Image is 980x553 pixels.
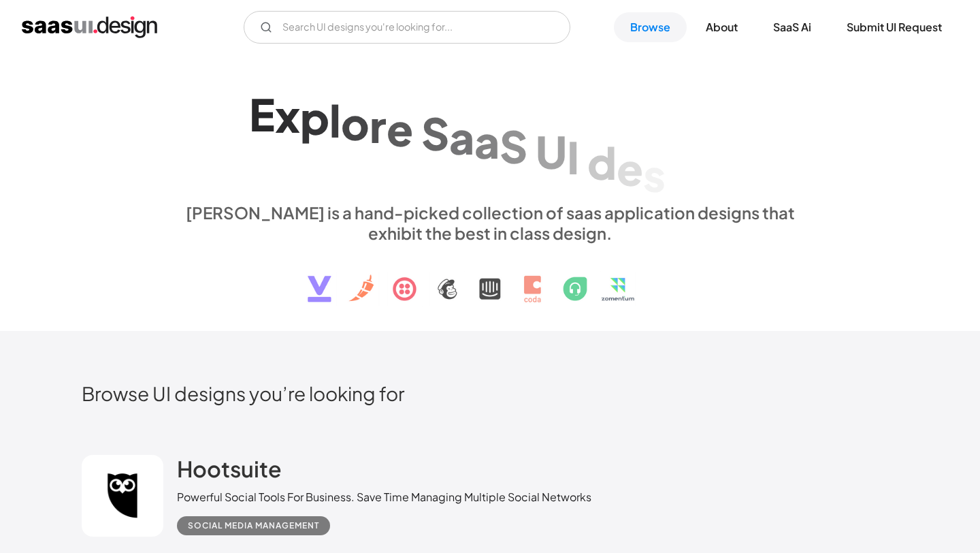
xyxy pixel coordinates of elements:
[567,130,579,183] div: I
[500,120,527,172] div: S
[82,381,898,405] h2: Browse UI designs you’re looking for
[300,91,329,144] div: p
[617,142,643,195] div: e
[244,11,570,44] input: Search UI designs you're looking for...
[177,455,282,482] h2: Hootsuite
[329,94,341,146] div: l
[370,99,387,152] div: r
[536,125,567,177] div: U
[177,489,591,505] div: Powerful Social Tools For Business. Save Time Managing Multiple Social Networks
[177,455,282,489] a: Hootsuite
[249,88,275,140] div: E
[244,11,570,44] form: Email Form
[177,84,803,189] h1: Explore SaaS UI design patterns & interactions.
[188,518,319,534] div: Social Media Management
[387,103,413,155] div: e
[757,12,828,42] a: SaaS Ai
[474,115,500,168] div: a
[177,202,803,243] div: [PERSON_NAME] is a hand-picked collection of saas application designs that exhibit the best in cl...
[614,12,687,42] a: Browse
[284,243,696,314] img: text, icon, saas logo
[643,148,666,201] div: s
[689,12,754,42] a: About
[22,16,157,38] a: home
[830,12,958,42] a: Submit UI Request
[421,106,449,159] div: S
[341,97,370,149] div: o
[275,89,300,142] div: x
[449,110,474,163] div: a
